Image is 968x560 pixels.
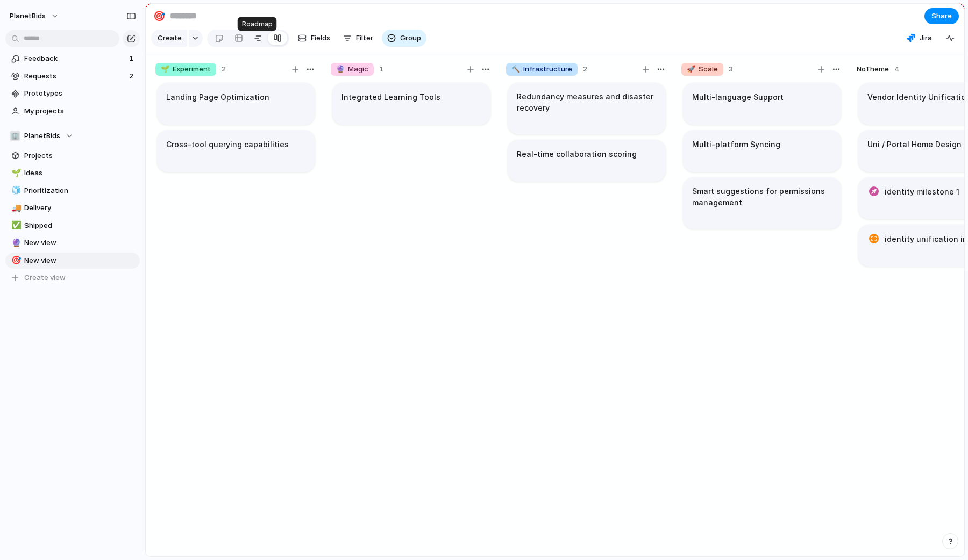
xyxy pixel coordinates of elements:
[129,53,136,64] span: 1
[508,140,666,182] div: Real-time collaboration scoring
[10,185,20,196] button: 🧊
[5,218,140,234] a: ✅Shipped
[5,103,140,119] a: My projects
[5,68,140,84] a: Requests2
[11,254,19,267] div: 🎯
[5,235,140,251] a: 🔮New view
[336,64,368,75] span: Magic
[511,64,572,75] span: Infrastructure
[5,85,140,102] a: Prototypes
[687,64,695,73] span: 🚀
[5,270,140,286] button: Create view
[692,139,780,150] h1: Multi-platform Syncing
[931,11,952,21] span: Share
[161,64,169,73] span: 🌱
[24,238,136,248] span: New view
[153,9,165,23] div: 🎯
[517,148,637,160] h1: Real-time collaboration scoring
[382,30,426,47] button: Group
[683,177,841,229] div: Smart suggestions for permissions management
[24,150,136,161] span: Projects
[166,91,269,103] h1: Landing Page Optimization
[5,8,65,25] button: PlanetBids
[24,106,136,117] span: My projects
[894,64,899,75] span: 4
[683,130,841,172] div: Multi-platform Syncing
[11,184,19,197] div: 🧊
[238,17,277,31] div: Roadmap
[24,220,136,231] span: Shipped
[11,219,19,232] div: ✅
[10,255,20,266] button: 🎯
[332,83,490,125] div: Integrated Learning Tools
[583,64,587,75] span: 2
[687,64,718,75] span: Scale
[683,83,841,125] div: Multi-language Support
[24,53,126,64] span: Feedback
[157,83,315,125] div: Landing Page Optimization
[129,71,136,82] span: 2
[341,91,440,103] h1: Integrated Learning Tools
[24,168,136,178] span: Ideas
[5,183,140,199] a: 🧊Prioritization
[24,71,126,82] span: Requests
[222,64,226,75] span: 2
[161,64,211,75] span: Experiment
[920,33,932,44] span: Jira
[356,33,373,44] span: Filter
[339,30,378,47] button: Filter
[857,64,889,75] span: No Theme
[10,203,20,213] button: 🚚
[5,253,140,269] a: 🎯New view
[902,30,936,46] button: Jira
[10,220,20,231] button: ✅
[508,83,666,134] div: Redundancy measures and disaster recovery
[166,139,289,150] h1: Cross-tool querying capabilities
[294,30,334,47] button: Fields
[400,33,421,44] span: Group
[10,11,46,21] span: PlanetBids
[729,64,733,75] span: 3
[692,185,832,208] h1: Smart suggestions for permissions management
[158,33,182,44] span: Create
[11,237,19,249] div: 🔮
[24,203,136,213] span: Delivery
[885,186,959,198] h1: identity milestone 1
[924,8,959,24] button: Share
[11,167,19,180] div: 🌱
[5,165,140,181] a: 🌱Ideas
[867,139,962,150] h1: Uni / Portal Home Design
[5,148,140,164] a: Projects
[151,8,168,25] button: 🎯
[151,30,187,47] button: Create
[24,88,136,99] span: Prototypes
[5,200,140,216] a: 🚚Delivery
[511,64,520,73] span: 🔨
[692,91,784,103] h1: Multi-language Support
[157,130,315,172] div: Cross-tool querying capabilities
[311,33,330,44] span: Fields
[10,131,20,141] div: 🏢
[24,272,66,283] span: Create view
[11,202,19,214] div: 🚚
[336,64,345,73] span: 🔮
[5,51,140,67] a: Feedback1
[24,255,136,266] span: New view
[10,168,20,178] button: 🌱
[24,185,136,196] span: Prioritization
[24,131,60,141] span: PlanetBids
[5,128,140,144] button: 🏢PlanetBids
[10,238,20,248] button: 🔮
[379,64,383,75] span: 1
[517,91,657,113] h1: Redundancy measures and disaster recovery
